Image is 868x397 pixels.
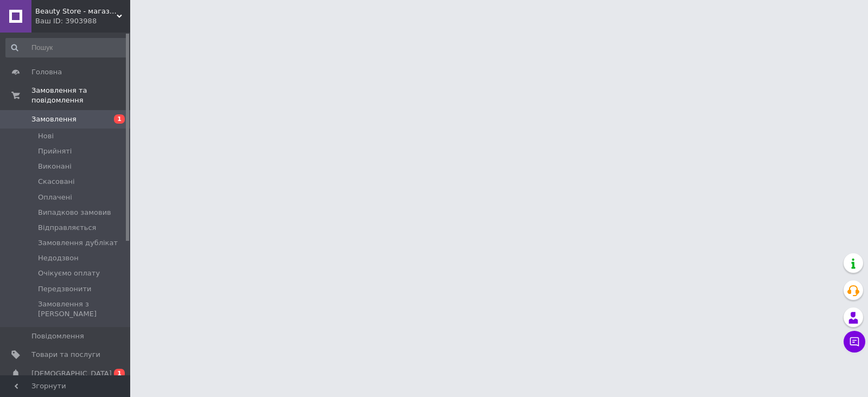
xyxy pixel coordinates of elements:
div: Ваш ID: 3903988 [35,16,130,26]
span: Прийняті [38,146,72,156]
span: 1 [114,369,125,378]
span: Beauty Store - магазин доглядової косметики [35,7,117,16]
span: Оплачені [38,193,72,202]
span: Товари та послуги [31,350,100,360]
span: Недодзвон [38,253,79,263]
span: Скасовані [38,177,75,187]
span: Очікуємо оплату [38,268,100,278]
span: Замовлення з [PERSON_NAME] [38,299,127,319]
button: Чат з покупцем [844,331,865,353]
span: Повідомлення [31,331,84,341]
span: Замовлення та повідомлення [31,86,130,105]
span: Виконані [38,162,72,171]
span: Нові [38,131,54,141]
span: [DEMOGRAPHIC_DATA] [31,369,112,379]
span: Випадково замовив [38,208,111,217]
span: Замовлення [31,114,76,124]
span: 1 [114,114,125,124]
span: Головна [31,67,62,77]
span: Замовлення дублікат [38,238,118,248]
span: Передзвонити [38,284,92,294]
span: Відправляється [38,223,96,233]
input: Пошук [5,38,128,57]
